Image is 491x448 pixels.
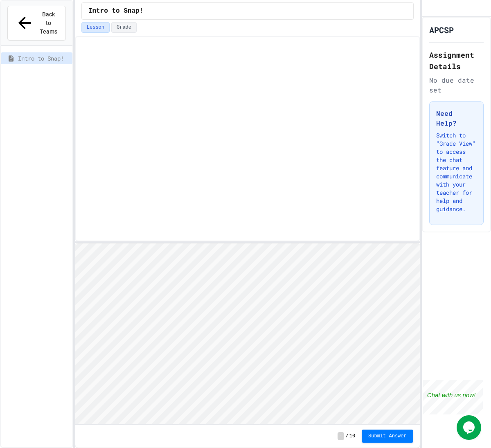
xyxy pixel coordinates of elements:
[423,380,483,414] iframe: chat widget
[362,430,413,443] button: Submit Answer
[39,10,58,36] span: Back to Teams
[346,433,349,439] span: /
[457,415,483,440] iframe: chat widget
[436,108,477,128] h3: Need Help?
[429,24,454,36] h1: APCSP
[7,6,66,41] button: Back to Teams
[429,75,484,95] div: No due date set
[429,49,484,72] h2: Assignment Details
[338,432,344,440] span: -
[81,22,110,33] button: Lesson
[18,54,69,63] span: Intro to Snap!
[349,433,355,439] span: 10
[436,131,477,213] p: Switch to "Grade View" to access the chat feature and communicate with your teacher for help and ...
[88,6,143,16] span: Intro to Snap!
[75,243,420,425] iframe: Snap! Programming Environment
[111,22,137,33] button: Grade
[368,433,407,439] span: Submit Answer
